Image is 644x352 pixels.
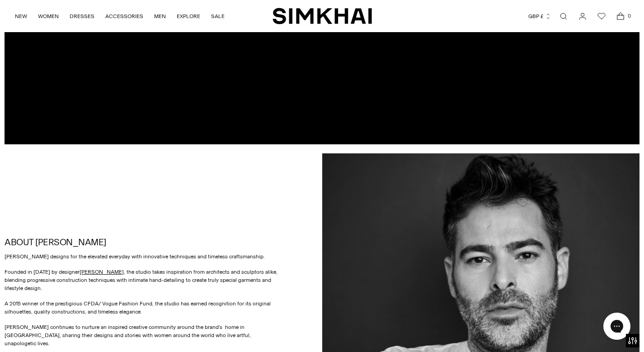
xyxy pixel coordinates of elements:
a: [PERSON_NAME] [80,269,124,275]
a: DRESSES [70,6,94,26]
iframe: Gorgias live chat messenger [599,309,635,343]
a: ACCESSORIES [105,6,143,26]
button: GBP £ [528,6,551,26]
a: Open search modal [555,7,573,25]
a: WOMEN [38,6,59,26]
span: 0 [625,12,633,20]
a: EXPLORE [177,6,200,26]
p: [PERSON_NAME] designs for the elevated everyday with innovative techniques and timeless craftsman... [5,252,277,261]
h2: ABOUT [PERSON_NAME] [5,237,277,247]
a: NEW [15,6,27,26]
a: Open cart modal [611,7,630,25]
a: SALE [211,6,225,26]
a: Wishlist [592,7,611,25]
p: Founded in [DATE] by designer , the studio takes inspiration from architects and sculptors alike,... [5,268,277,292]
p: [PERSON_NAME] continues to nurture an inspired creative community around the brand’s home in [GEO... [5,323,277,347]
p: A 2015 winner of the prestigious CFDA/ Vogue Fashion Fund, the studio has earned recognition for ... [5,300,277,316]
a: Go to the account page [573,7,592,25]
a: MEN [154,6,166,26]
a: SIMKHAI [273,7,372,25]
